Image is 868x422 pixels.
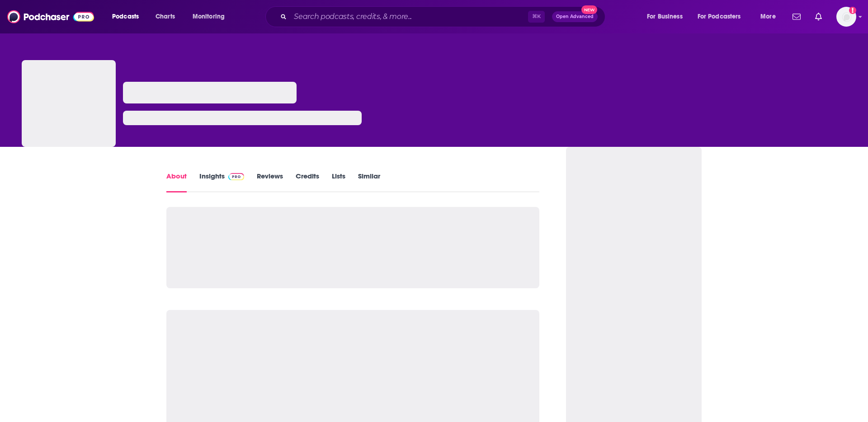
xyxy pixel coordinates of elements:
span: ⌘ K [528,11,545,23]
a: Show notifications dropdown [811,9,826,24]
span: Open Advanced [556,14,594,19]
a: Credits [296,172,319,192]
img: User Profile [836,7,856,27]
button: Open AdvancedNew [552,11,598,22]
svg: Add a profile image [849,7,856,14]
a: Reviews [257,172,283,192]
a: InsightsPodchaser Pro [199,172,244,192]
span: More [760,10,776,23]
a: Charts [150,9,180,24]
span: Charts [156,10,175,23]
span: Logged in as NickG [836,7,856,27]
a: Similar [358,172,380,192]
input: Search podcasts, credits, & more... [290,9,528,24]
span: For Business [647,10,683,23]
span: For Podcasters [698,10,741,23]
button: open menu [754,9,787,24]
a: About [166,172,187,192]
button: open menu [106,9,151,24]
span: Monitoring [193,10,225,23]
button: open menu [692,9,754,24]
button: Show profile menu [836,7,856,27]
button: open menu [641,9,694,24]
img: Podchaser Pro [228,173,244,180]
a: Show notifications dropdown [789,9,804,24]
span: Podcasts [112,10,139,23]
div: Search podcasts, credits, & more... [274,6,614,27]
span: New [581,5,598,14]
img: Podchaser - Follow, Share and Rate Podcasts [7,8,94,25]
a: Lists [332,172,345,192]
button: open menu [186,9,236,24]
